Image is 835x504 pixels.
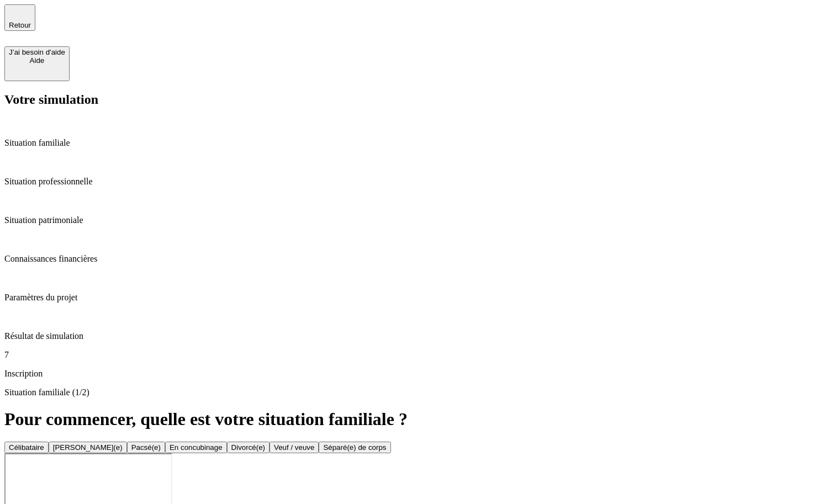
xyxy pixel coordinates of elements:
div: Pacsé(e) [131,443,161,452]
button: Célibataire [4,442,49,453]
div: Divorcé(e) [231,443,265,452]
button: En concubinage [165,442,227,453]
button: Veuf / veuve [269,442,319,453]
p: Situation familiale (1/2) [4,388,831,397]
p: Situation familiale [4,138,831,148]
div: Veuf / veuve [274,443,314,452]
p: Connaissances financières [4,254,831,264]
p: 7 [4,350,831,360]
button: [PERSON_NAME](e) [49,442,127,453]
div: En concubinage [170,443,223,452]
button: Retour [4,4,35,31]
div: Célibataire [9,443,44,452]
p: Situation professionnelle [4,177,831,187]
button: Divorcé(e) [227,442,269,453]
span: Retour [9,21,31,29]
p: Résultat de simulation [4,331,831,341]
p: Paramètres du projet [4,293,831,303]
button: Pacsé(e) [127,442,165,453]
h1: Pour commencer, quelle est votre situation familiale ? [4,409,831,429]
h2: Votre simulation [4,92,831,107]
button: J’ai besoin d'aideAide [4,46,70,81]
button: Séparé(e) de corps [319,442,390,453]
div: Séparé(e) de corps [323,443,386,452]
div: Aide [9,56,65,65]
div: J’ai besoin d'aide [9,48,65,56]
div: [PERSON_NAME](e) [53,443,123,452]
p: Inscription [4,369,831,379]
p: Situation patrimoniale [4,215,831,225]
